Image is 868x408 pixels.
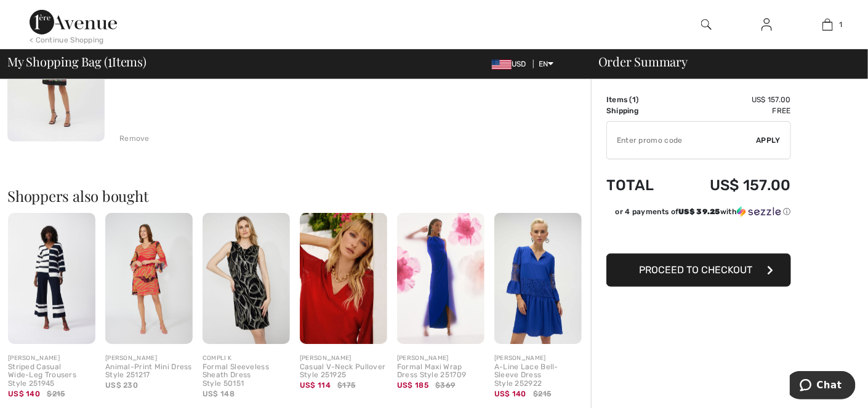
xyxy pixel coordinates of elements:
iframe: PayPal-paypal [606,222,791,249]
img: My Bag [822,17,833,32]
span: $369 [435,380,455,391]
div: Formal Sleeveless Sheath Dress Style 50151 [203,363,290,388]
div: Striped Casual Wide-Leg Trousers Style 251945 [8,363,95,388]
div: [PERSON_NAME] [494,354,582,363]
div: Order Summary [584,55,861,68]
button: Proceed to Checkout [606,254,791,287]
span: US$ 148 [203,390,235,398]
div: [PERSON_NAME] [105,354,193,363]
span: 1 [108,52,112,68]
div: or 4 payments of with [616,206,791,217]
div: Casual V-Neck Pullover Style 251925 [300,363,387,380]
div: [PERSON_NAME] [300,354,387,363]
a: 1 [798,17,858,32]
div: Animal-Print Mini Dress Style 251217 [105,363,193,380]
td: US$ 157.00 [675,164,791,206]
span: US$ 185 [397,381,428,390]
div: Remove [119,133,150,144]
td: Free [675,105,791,116]
img: Casual V-Neck Pullover Style 251925 [300,213,387,344]
img: My Info [762,17,772,32]
td: Items ( ) [606,94,675,105]
div: COMPLI K [203,354,290,363]
span: Apply [757,135,781,146]
input: Promo code [607,122,757,159]
span: $215 [533,388,551,399]
a: Sign In [752,17,782,33]
img: Formal Maxi Wrap Dress Style 251709 [397,213,484,344]
td: Total [606,164,675,206]
img: 1ère Avenue [30,10,117,34]
span: US$ 140 [494,390,526,398]
td: Shipping [606,105,675,116]
div: A-Line Lace Bell-Sleeve Dress Style 252922 [494,363,582,388]
div: < Continue Shopping [30,34,104,46]
img: Animal-Print Mini Dress Style 251217 [105,213,193,344]
img: A-Line Lace Bell-Sleeve Dress Style 252922 [494,213,582,344]
img: Sezzle [737,206,781,217]
td: US$ 157.00 [675,94,791,105]
span: US$ 140 [8,390,40,398]
span: US$ 114 [300,381,331,390]
img: Striped Casual Wide-Leg Trousers Style 251945 [8,213,95,344]
span: Proceed to Checkout [639,264,752,276]
img: US Dollar [492,60,512,70]
h2: Shoppers also bought [7,188,591,203]
span: USD [492,60,531,68]
div: Formal Maxi Wrap Dress Style 251709 [397,363,484,380]
span: EN [539,60,554,68]
span: My Shopping Bag ( Items) [7,55,147,68]
div: or 4 payments ofUS$ 39.25withSezzle Click to learn more about Sezzle [606,206,791,222]
div: [PERSON_NAME] [8,354,95,363]
img: Formal Sleeveless Sheath Dress Style 50151 [203,213,290,344]
span: 1 [839,19,842,30]
span: US$ 39.25 [678,207,720,216]
span: $215 [47,388,65,399]
span: US$ 230 [105,381,138,390]
span: $175 [337,380,355,391]
iframe: Opens a widget where you can chat to one of our agents [790,371,856,402]
span: 1 [632,95,636,104]
img: search the website [701,17,712,32]
div: [PERSON_NAME] [397,354,484,363]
